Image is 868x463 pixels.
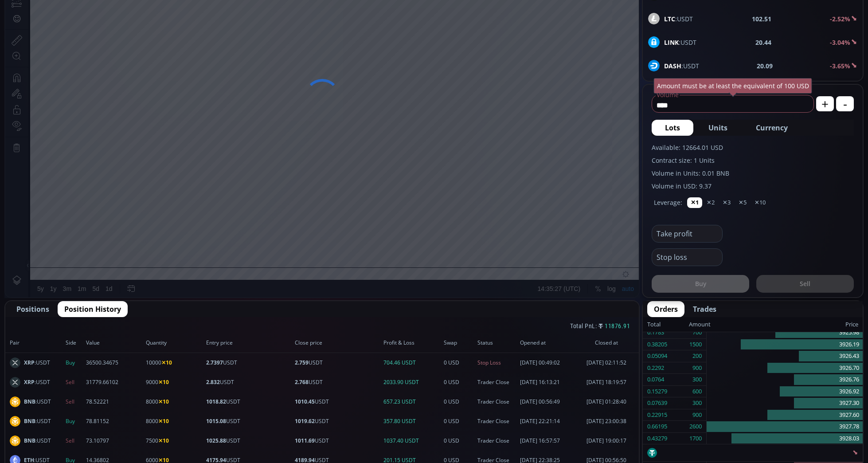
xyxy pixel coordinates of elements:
[170,22,175,28] div: C
[206,417,226,425] b: 1015.08
[707,386,863,398] div: 3926.92
[295,398,381,406] span: USDT
[295,378,309,386] b: 2.768
[444,437,475,445] span: 0 USD
[146,398,203,406] span: 8000
[692,397,702,409] div: 300
[295,398,315,405] b: 1010.45
[444,359,475,367] span: 0 USD
[707,421,863,433] div: 3927.78
[24,359,50,367] span: :USDT
[152,22,156,28] div: L
[692,409,702,421] div: 900
[647,327,664,338] div: 0.1783
[383,398,441,406] span: 657.23 USDT
[24,417,35,425] b: BNB
[86,437,143,445] span: 73.10797
[119,5,145,12] div: Compare
[652,143,854,152] label: Available: 12664.01 USD
[647,386,667,397] div: 0.15279
[134,22,138,28] div: H
[647,339,667,350] div: 0.38205
[295,417,381,425] span: USDT
[751,197,769,208] button: ✕10
[602,389,610,396] div: log
[707,433,863,444] div: 3928.03
[520,359,576,367] span: [DATE] 00:49:02
[86,359,143,367] span: 36500.34675
[664,38,696,47] span: :USDT
[66,437,83,445] span: Sell
[830,62,850,70] b: -3.65%
[158,398,169,405] b: ✕10
[295,437,315,444] b: 1011.69
[599,384,614,401] div: Toggle Log Scale
[58,301,128,317] button: Position History
[206,437,292,445] span: USDT
[647,409,667,421] div: 0.22915
[139,22,150,28] div: 0.00
[686,301,723,317] button: Trades
[165,5,192,12] div: Indicators
[707,350,863,362] div: 3926.43
[32,389,39,396] div: 5y
[520,378,576,386] span: [DATE] 16:13:21
[647,397,667,409] div: 0.07639
[43,20,57,28] div: 1D
[24,398,35,405] b: BNB
[692,374,702,385] div: 300
[24,437,51,445] span: :USDT
[158,378,169,386] b: ✕10
[605,322,630,331] span: 11876.91
[689,339,702,350] div: 1500
[58,389,66,396] div: 3m
[16,304,49,314] span: Positions
[72,389,81,396] div: 1m
[692,327,702,338] div: 700
[755,38,771,47] b: 20.44
[654,304,678,314] span: Orders
[86,398,143,406] span: 78.52221
[206,339,292,347] span: Entry price
[5,317,639,333] div: Total PnL:
[206,359,223,366] b: 2.7397
[579,359,634,367] span: [DATE] 02:11:52
[206,359,292,367] span: USDT
[24,398,51,406] span: :USDT
[707,339,863,351] div: 3926.19
[206,378,220,386] b: 2.832
[579,339,634,347] span: Closed at
[692,350,702,362] div: 200
[383,339,441,347] span: Profit & Loss
[66,398,83,406] span: Sell
[692,362,702,374] div: 900
[756,122,788,133] span: Currency
[444,417,475,425] span: 0 USD
[652,156,854,165] label: Contract size: 1 Units
[188,22,244,28] div: −3874.36 (−100.00%)
[614,384,632,401] div: Toggle Auto Scale
[664,38,679,47] b: LINK
[520,437,576,445] span: [DATE] 16:57:57
[816,96,834,111] button: +
[383,378,441,386] span: 2033.90 USDT
[579,398,634,406] span: [DATE] 01:28:40
[617,389,629,396] div: auto
[477,437,517,445] span: Trader Close
[707,397,863,409] div: 3927.30
[295,378,381,386] span: USDT
[520,339,576,347] span: Opened at
[477,398,517,406] span: Trader Close
[647,433,667,444] div: 0.43279
[66,339,83,347] span: Side
[647,301,684,317] button: Orders
[735,197,750,208] button: ✕5
[115,22,120,28] div: O
[100,20,108,28] div: Market open
[161,359,172,366] b: ✕10
[444,339,475,347] span: Swap
[383,417,441,425] span: 357.80 USDT
[689,319,711,330] div: Amount
[158,417,169,425] b: ✕10
[146,339,203,347] span: Quantity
